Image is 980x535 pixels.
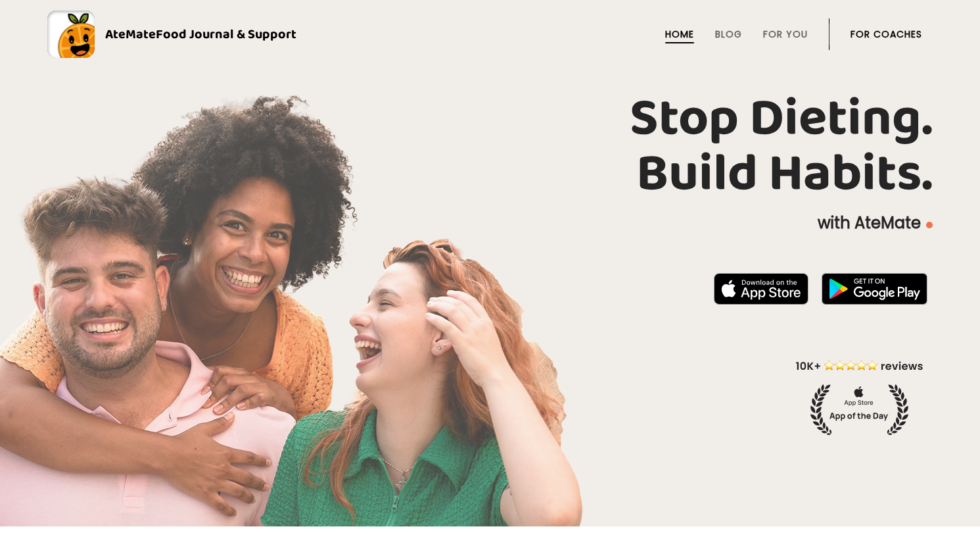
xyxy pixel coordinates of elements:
a: For Coaches [851,29,922,39]
img: badge-download-google.png [822,273,927,305]
a: AteMateFood Journal & Support [47,11,933,58]
p: with AteMate [47,213,933,234]
h1: Stop Dieting. Build Habits. [47,91,933,202]
a: Blog [715,29,742,39]
img: badge-download-apple.svg [714,273,808,305]
img: home-hero-appoftheday.png [786,358,933,435]
div: AteMate [95,24,296,45]
a: Home [665,29,694,39]
a: For You [763,29,808,39]
span: Food Journal & Support [156,24,296,45]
